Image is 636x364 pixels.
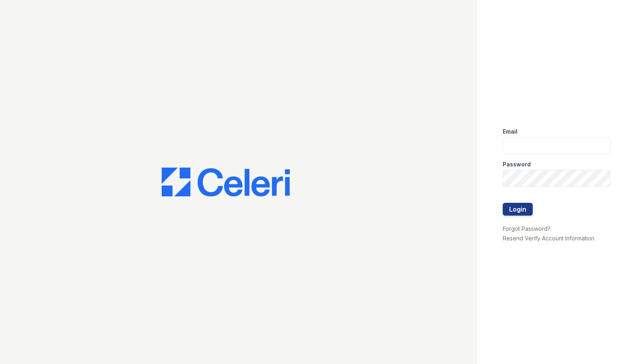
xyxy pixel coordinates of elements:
a: Resend Verify Account Information [503,235,594,242]
img: CE_Logo_Blue-a8612792a0a2168367f1c8372b55b34899dd931a85d93a1a3d3e32e68fde9ad4.png [162,168,290,196]
button: Login [503,203,533,216]
label: Email [503,128,518,136]
label: Password [503,160,531,168]
a: Forgot Password? [503,225,550,232]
